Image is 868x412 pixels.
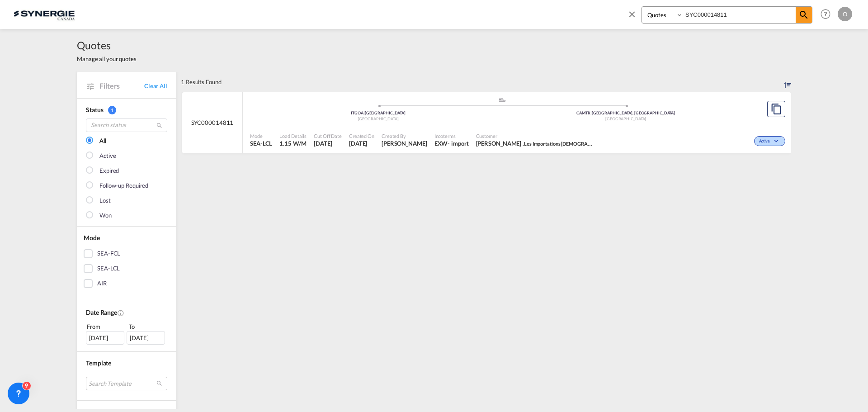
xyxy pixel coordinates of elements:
[351,110,406,115] span: ITGOA [GEOGRAPHIC_DATA]
[590,110,592,115] span: |
[84,279,170,288] md-checkbox: AIR
[818,6,838,23] div: Help
[627,6,642,28] span: icon-close
[818,6,833,22] span: Help
[84,249,170,258] md-checkbox: SEA-FCL
[86,322,126,331] div: From
[99,196,111,205] div: Lost
[86,322,167,345] span: From To [DATE][DATE]
[767,101,785,117] button: Copy Quote
[128,322,168,331] div: To
[434,139,469,147] div: EXW import
[382,139,427,147] span: Pablo Gomez Saldarriaga
[476,133,594,139] span: Customer
[838,7,852,21] div: O
[97,249,120,258] div: SEA-FCL
[279,140,306,147] span: 1.15 W/M
[771,104,782,114] md-icon: assets/icons/custom/copyQuote.svg
[448,139,468,147] div: - import
[349,133,374,139] span: Created On
[314,133,342,139] span: Cut Off Date
[796,7,812,23] span: icon-magnify
[99,137,106,146] div: All
[683,7,796,23] input: Enter Quotation Number
[86,105,167,114] div: Status 1
[627,9,637,19] md-icon: icon-close
[86,106,103,114] span: Status
[117,309,124,317] md-icon: Created On
[77,55,137,63] span: Manage all your quotes
[279,133,307,139] span: Load Details
[754,136,785,146] div: Change Status Here
[127,331,165,345] div: [DATE]
[99,166,119,175] div: Expired
[349,139,374,147] span: 16 Sep 2025
[476,139,594,147] span: Chloe . Les Importations Bolide Ltee
[84,234,100,242] span: Mode
[77,38,137,52] span: Quotes
[605,116,646,121] span: [GEOGRAPHIC_DATA]
[250,133,272,139] span: Mode
[524,140,625,147] span: Les Importations [DEMOGRAPHIC_DATA] Ltee
[84,264,170,273] md-checkbox: SEA-LCL
[798,9,809,20] md-icon: icon-magnify
[156,122,163,129] md-icon: icon-magnify
[86,359,111,367] span: Template
[772,139,783,144] md-icon: icon-chevron-down
[99,152,116,161] div: Active
[182,92,791,154] div: SYC000014811 assets/icons/custom/ship-fill.svgassets/icons/custom/roll-o-plane.svgOriginGenova It...
[358,116,399,121] span: [GEOGRAPHIC_DATA]
[382,133,427,139] span: Created By
[497,98,508,102] md-icon: assets/icons/custom/ship-fill.svg
[784,72,791,92] div: Sort by: Created On
[99,181,148,190] div: Follow-up Required
[759,138,772,145] span: Active
[191,118,234,127] span: SYC000014811
[99,81,144,91] span: Filters
[108,106,116,114] span: 1
[14,4,75,24] img: 1f56c880d42311ef80fc7dca854c8e59.png
[86,331,124,345] div: [DATE]
[97,264,120,273] div: SEA-LCL
[99,211,112,220] div: Won
[181,72,222,92] div: 1 Results Found
[434,139,448,147] div: EXW
[86,308,117,316] span: Date Range
[144,82,167,90] a: Clear All
[363,110,365,115] span: |
[434,133,469,139] span: Incoterms
[314,139,342,147] span: 16 Sep 2025
[97,279,107,288] div: AIR
[86,118,167,132] input: Search status
[250,139,272,147] span: SEA-LCL
[576,110,675,115] span: CAMTR [GEOGRAPHIC_DATA], [GEOGRAPHIC_DATA]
